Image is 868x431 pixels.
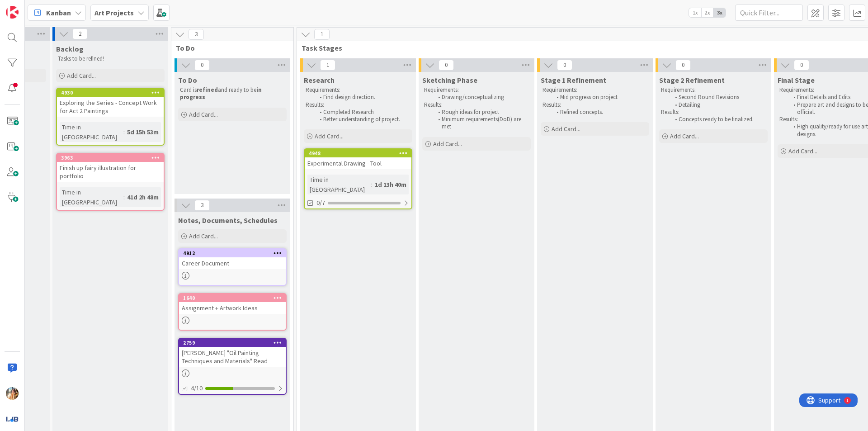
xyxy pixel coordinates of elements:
[19,1,41,12] span: Support
[542,101,647,109] p: Results:
[194,200,210,211] span: 3
[661,86,766,94] p: Requirements:
[305,157,411,169] div: Experimental Drawing - Tool
[552,125,580,133] span: Add Card...
[307,175,371,194] div: Time in [GEOGRAPHIC_DATA]
[60,122,123,142] div: Time in [GEOGRAPHIC_DATA]
[189,232,218,240] span: Add Card...
[424,86,529,94] p: Requirements:
[735,5,803,21] input: Quick Filter...
[304,76,335,85] span: Research
[191,384,203,393] span: 4/10
[179,249,286,257] div: 4912
[189,110,218,118] span: Add Card...
[315,94,411,101] li: Find design direction.
[713,8,726,17] span: 3x
[306,101,410,109] p: Results:
[183,295,286,301] div: 1640
[433,109,529,116] li: Rough ideas for project
[57,89,164,117] div: 4930Exploring the Series - Concept Work for Act 2 Paintings
[373,180,409,189] div: 1d 13h 40m
[57,97,164,117] div: Exploring the Series - Concept Work for Act 2 Paintings
[778,76,815,85] span: Final Stage
[183,340,286,346] div: 2759
[67,71,96,80] span: Add Card...
[123,127,125,137] span: :
[675,60,691,71] span: 0
[542,86,647,94] p: Requirements:
[57,154,164,182] div: 3963Finish up fairy illustration for portfolio
[6,412,19,425] img: avatar
[179,339,286,347] div: 2759
[689,8,701,17] span: 1x
[433,116,529,131] li: Minimum requirements(DoD) are met
[179,249,286,269] div: 4912Career Document
[315,109,411,116] li: Completed Research
[306,86,410,94] p: Requirements:
[305,149,411,169] div: 4948Experimental Drawing - Tool
[179,294,286,314] div: 1640Assignment + Artwork Ideas
[314,29,330,40] span: 1
[557,60,572,71] span: 0
[125,192,161,202] div: 41d 2h 48m
[57,89,164,97] div: 4930
[439,60,454,71] span: 0
[701,8,713,17] span: 2x
[6,6,19,19] img: Visit kanbanzone.com
[194,60,210,71] span: 0
[179,294,286,302] div: 1640
[179,302,286,314] div: Assignment + Artwork Ideas
[6,387,19,400] img: JF
[179,339,286,367] div: 2759[PERSON_NAME] "Oil Painting Techniques and Materials" Read
[309,150,411,156] div: 4948
[670,101,766,109] li: Detailing
[189,29,204,40] span: 3
[56,44,84,53] span: Backlog
[61,155,164,161] div: 3963
[179,257,286,269] div: Career Document
[788,147,817,155] span: Add Card...
[552,109,648,116] li: Refined concepts.
[47,4,49,11] div: 1
[197,86,218,94] strong: refined
[320,60,335,71] span: 1
[57,154,164,162] div: 3963
[180,86,263,101] strong: in progress
[433,94,529,101] li: Drawing/conceptualizing
[123,192,125,202] span: :
[46,7,71,18] span: Kanban
[659,76,725,85] span: Stage 2 Refinement
[670,94,766,101] li: Second Round Revisions
[58,55,163,62] p: Tasks to be refined!
[60,187,123,207] div: Time in [GEOGRAPHIC_DATA]
[72,28,88,39] span: 2
[670,132,699,140] span: Add Card...
[57,162,164,182] div: Finish up fairy illustration for portfolio
[541,76,606,85] span: Stage 1 Refinement
[61,90,164,96] div: 4930
[670,116,766,123] li: Concepts ready to be finalized.
[178,76,197,85] span: To Do
[315,132,344,140] span: Add Card...
[183,250,286,256] div: 4912
[176,43,282,52] span: To Do
[305,149,411,157] div: 4948
[178,216,278,225] span: Notes, Documents, Schedules
[179,347,286,367] div: [PERSON_NAME] "Oil Painting Techniques and Materials" Read
[316,198,325,208] span: 0/7
[552,94,648,101] li: Mid progress on project
[422,76,477,85] span: Sketching Phase
[315,116,411,123] li: Better understanding of project.
[433,140,462,148] span: Add Card...
[94,8,134,17] b: Art Projects
[661,109,766,116] p: Results:
[424,101,529,109] p: Results:
[125,127,161,137] div: 5d 15h 53m
[180,86,285,101] p: Card is and ready to be
[794,60,809,71] span: 0
[371,180,373,189] span: :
